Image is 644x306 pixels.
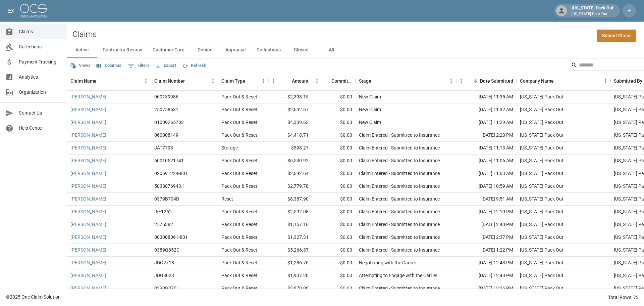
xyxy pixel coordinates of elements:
div: Arizona Pack Out [520,93,563,100]
button: Denied [190,42,220,58]
div: Pack Out & Reset [221,208,257,215]
div: [DATE] 10:59 AM [456,180,517,193]
button: Menu [600,76,610,86]
div: Submitted By [614,72,642,90]
button: Menu [312,76,322,86]
div: $0.00 [312,257,356,269]
div: Date Submitted [480,72,513,90]
div: $0.00 [312,244,356,257]
div: Pack Out & Reset [221,93,257,100]
div: 250758531 [154,106,178,113]
div: $0.00 [312,231,356,244]
button: Sort [371,76,381,86]
div: $0.00 [312,193,356,206]
div: Arizona Pack Out [520,119,563,126]
div: Pack Out & Reset [221,170,257,177]
button: Sort [185,76,194,86]
div: $0.00 [312,269,356,282]
div: 5038876943-1 [154,183,185,189]
div: Arizona Pack Out [520,247,563,253]
button: All [316,42,346,58]
div: [DATE] 2:23 PM [456,129,517,142]
div: [DATE] 11:03 AM [456,167,517,180]
div: Pack Out & Reset [221,183,257,189]
div: Amount [292,72,309,90]
div: Claim Name [70,72,97,90]
button: Sort [471,76,480,86]
div: New Claim [359,119,381,126]
div: $0.00 [312,103,356,116]
a: [PERSON_NAME] [70,208,106,215]
div: [DATE] 11:32 AM [456,103,517,116]
div: $0.00 [312,282,356,295]
div: $0.00 [312,167,356,180]
div: [DATE] 11:13 AM [456,142,517,155]
div: Arizona Pack Out [520,259,563,266]
div: Pack Out & Reset [221,157,257,164]
div: $2,632.67 [268,103,312,116]
div: 01009265702 [154,119,184,126]
div: Claim Entered - Submitted to Insurance [359,170,440,177]
div: $3,870.06 [268,282,312,295]
div: $0.00 [312,116,356,129]
div: Pack Out & Reset [221,234,257,241]
button: Menu [258,76,268,86]
div: Pack Out & Reset [221,247,257,253]
div: $0.00 [312,155,356,167]
button: Active [67,42,97,58]
div: $5,266.37 [268,244,312,257]
div: dynamic tabs [67,42,644,58]
div: Stage [356,72,456,90]
a: [PERSON_NAME] [70,106,106,113]
div: $2,692.64 [268,167,312,180]
a: [PERSON_NAME] [70,221,106,228]
div: JAT7793 [154,144,173,151]
div: © 2025 One Claim Solution [6,294,61,300]
div: I6E1262 [154,208,172,215]
div: $0.00 [312,206,356,218]
a: [PERSON_NAME] [70,195,106,202]
a: [PERSON_NAME] [70,247,106,253]
button: Show filters [126,60,151,71]
div: Search [571,60,643,72]
div: Company Name [517,72,610,90]
div: Reset [221,195,233,202]
div: $6,530.92 [268,155,312,167]
div: Committed Amount [331,72,352,90]
p: [US_STATE] Pack Out [572,11,613,17]
button: Refresh [180,60,208,71]
div: Claim Number [151,72,218,90]
a: [PERSON_NAME] [70,93,106,100]
div: Arizona Pack Out [520,132,563,138]
div: Pack Out & Reset [221,285,257,292]
a: [PERSON_NAME] [70,259,106,266]
div: 60010521741 [154,157,184,164]
div: 0379B704D [154,195,179,202]
div: New Claim [359,93,381,100]
div: Claim Entered - Submitted to Insurance [359,285,440,292]
a: [PERSON_NAME] [70,132,106,138]
div: $0.00 [312,142,356,155]
div: $2,779.78 [268,180,312,193]
div: Pack Out & Reset [221,272,257,279]
button: Contractor Review [97,42,147,58]
div: Claim Entered - Submitted to Insurance [359,183,440,189]
a: [PERSON_NAME] [70,183,106,189]
div: $0.00 [312,129,356,142]
div: $598.27 [268,142,312,155]
div: Claim Entered - Submitted to Insurance [359,195,440,202]
div: Claim Entered - Submitted to Insurance [359,221,440,228]
div: Arizona Pack Out [520,208,563,215]
div: $0.00 [312,91,356,103]
span: Help Center [19,125,61,132]
div: [DATE] 12:10 PM [456,206,517,218]
div: [DATE] 1:22 PM [456,244,517,257]
div: Arizona Pack Out [520,234,563,241]
div: Arizona Pack Out [520,195,563,202]
div: JDG3023 [154,272,174,279]
div: $0.00 [312,180,356,193]
button: Closed [286,42,316,58]
div: $8,387.90 [268,193,312,206]
span: Contact Us [19,110,61,117]
div: [US_STATE] Pack Out [569,5,616,17]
